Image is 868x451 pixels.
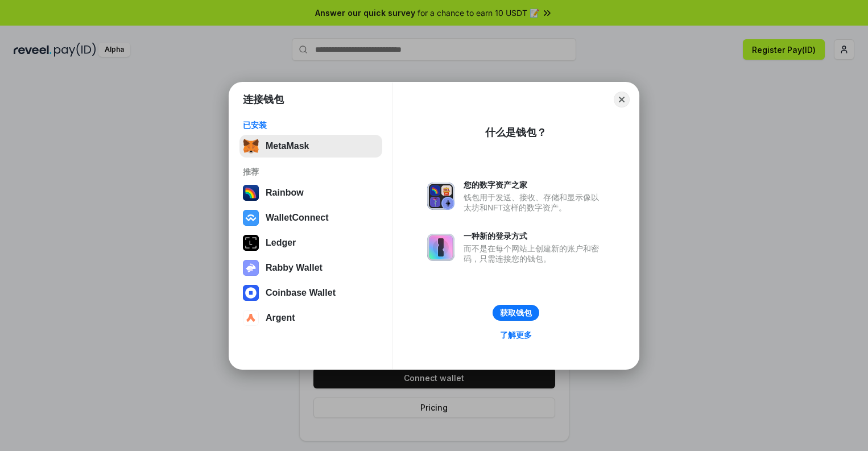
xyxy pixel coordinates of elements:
div: 什么是钱包？ [485,126,547,139]
img: svg+xml,%3Csvg%20xmlns%3D%22http%3A%2F%2Fwww.w3.org%2F2000%2Fsvg%22%20fill%3D%22none%22%20viewBox... [243,260,259,276]
div: 推荐 [243,167,379,177]
div: 钱包用于发送、接收、存储和显示像以太坊和NFT这样的数字资产。 [464,192,605,213]
button: Rabby Wallet [239,256,382,279]
div: 了解更多 [500,330,532,340]
div: 而不是在每个网站上创建新的账户和密码，只需连接您的钱包。 [464,243,605,264]
div: Coinbase Wallet [266,288,336,298]
div: 获取钱包 [500,308,532,318]
div: 已安装 [243,120,379,130]
h1: 连接钱包 [243,93,284,106]
div: MetaMask [266,141,309,151]
div: 一种新的登录方式 [464,231,605,241]
div: WalletConnect [266,213,329,223]
a: 了解更多 [493,328,539,342]
div: 您的数字资产之家 [464,180,605,190]
button: Ledger [239,231,382,254]
img: svg+xml,%3Csvg%20width%3D%2228%22%20height%3D%2228%22%20viewBox%3D%220%200%2028%2028%22%20fill%3D... [243,285,259,301]
div: Argent [266,313,295,323]
div: Rainbow [266,188,304,198]
button: 获取钱包 [493,305,539,321]
img: svg+xml,%3Csvg%20fill%3D%22none%22%20height%3D%2233%22%20viewBox%3D%220%200%2035%2033%22%20width%... [243,138,259,154]
button: MetaMask [239,135,382,158]
img: svg+xml,%3Csvg%20width%3D%2228%22%20height%3D%2228%22%20viewBox%3D%220%200%2028%2028%22%20fill%3D... [243,310,259,326]
button: WalletConnect [239,206,382,229]
div: Rabby Wallet [266,263,323,273]
img: svg+xml,%3Csvg%20width%3D%22120%22%20height%3D%22120%22%20viewBox%3D%220%200%20120%20120%22%20fil... [243,185,259,201]
img: svg+xml,%3Csvg%20xmlns%3D%22http%3A%2F%2Fwww.w3.org%2F2000%2Fsvg%22%20fill%3D%22none%22%20viewBox... [427,183,454,210]
button: Argent [239,307,382,329]
img: svg+xml,%3Csvg%20xmlns%3D%22http%3A%2F%2Fwww.w3.org%2F2000%2Fsvg%22%20fill%3D%22none%22%20viewBox... [427,234,454,261]
button: Close [614,92,630,107]
button: Coinbase Wallet [239,282,382,304]
button: Rainbow [239,181,382,204]
img: svg+xml,%3Csvg%20width%3D%2228%22%20height%3D%2228%22%20viewBox%3D%220%200%2028%2028%22%20fill%3D... [243,210,259,226]
img: svg+xml,%3Csvg%20xmlns%3D%22http%3A%2F%2Fwww.w3.org%2F2000%2Fsvg%22%20width%3D%2228%22%20height%3... [243,235,259,251]
div: Ledger [266,238,296,248]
